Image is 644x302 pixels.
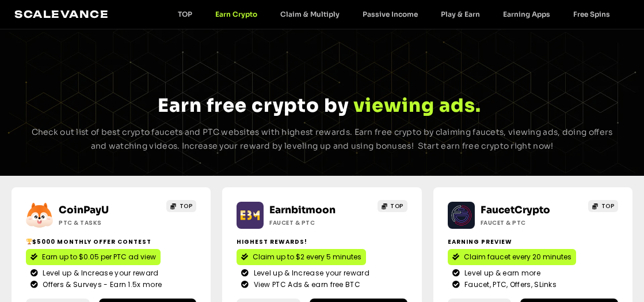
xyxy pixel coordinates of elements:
[166,200,196,212] a: TOP
[464,252,571,262] span: Claim faucet every 20 minutes
[40,280,162,290] span: Offers & Surveys - Earn 1.5x more
[269,218,357,227] h2: Faucet & PTC
[429,10,491,18] a: Play & Earn
[448,249,576,265] a: Claim faucet every 20 minutes
[166,10,622,18] nav: Menu
[158,94,349,117] span: Earn free crypto by
[29,126,615,153] p: Check out list of best crypto faucets and PTC websites with highest rewards. Earn free crypto by ...
[26,237,196,246] h2: $5000 Monthly Offer contest
[253,252,361,262] span: Claim up to $2 every 5 minutes
[462,280,557,290] span: Faucet, PTC, Offers, SLinks
[26,249,161,265] a: Earn up to $0.05 per PTC ad view
[166,10,204,18] a: TOP
[26,239,32,244] img: 🏆
[42,252,156,262] span: Earn up to $0.05 per PTC ad view
[237,249,366,265] a: Claim up to $2 every 5 minutes
[351,10,429,18] a: Passive Income
[59,204,109,216] a: CoinPayU
[269,10,351,18] a: Claim & Multiply
[59,218,147,227] h2: ptc & Tasks
[251,280,360,290] span: View PTC Ads & earn free BTC
[378,200,407,212] a: TOP
[588,200,618,212] a: TOP
[269,204,336,216] a: Earnbitmoon
[481,218,569,227] h2: Faucet & PTC
[237,237,407,246] h2: Highest Rewards!
[204,10,269,18] a: Earn Crypto
[481,204,550,216] a: FaucetCrypto
[491,10,562,18] a: Earning Apps
[448,237,618,246] h2: Earning Preview
[14,8,109,20] a: Scalevance
[562,10,622,18] a: Free Spins
[390,202,403,210] span: TOP
[40,268,158,278] span: Level up & Increase your reward
[601,202,615,210] span: TOP
[462,268,540,278] span: Level up & earn more
[180,202,193,210] span: TOP
[251,268,369,278] span: Level up & Increase your reward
